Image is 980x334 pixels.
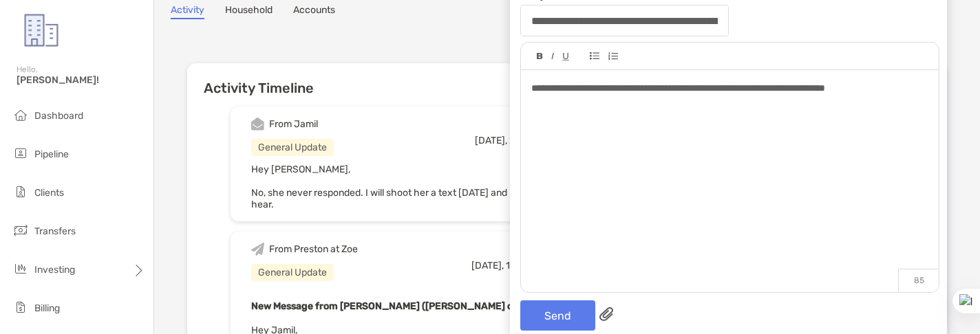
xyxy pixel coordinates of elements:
img: Event icon [251,243,264,256]
img: Editor control icon [608,52,618,60]
b: New Message from [PERSON_NAME] ([PERSON_NAME] concierge) [251,300,557,312]
button: Send [520,300,595,331]
h6: Activity Timeline [187,63,679,96]
span: 10:47 AM ED [506,260,560,271]
img: clients icon [12,183,29,200]
span: Clients [34,187,64,199]
span: Hey [PERSON_NAME], No, she never responded. I will shoot her a text [DATE] and let you know what ... [251,164,594,210]
img: billing icon [12,299,29,315]
span: Billing [34,302,60,314]
span: Transfers [34,225,76,237]
a: Accounts [293,4,335,19]
span: 2:04 AM ED [509,135,560,146]
p: 85 [898,269,939,292]
img: pipeline icon [12,145,29,162]
span: [DATE], [475,135,507,146]
span: [DATE], [471,260,504,271]
span: Investing [34,264,75,276]
div: From Preston at Zoe [269,243,358,255]
img: paperclip attachments [599,307,613,321]
img: Editor control icon [537,53,543,60]
span: Dashboard [34,110,83,122]
div: General Update [251,139,334,156]
a: Activity [171,4,204,19]
div: General Update [251,264,334,281]
img: investing icon [12,260,29,277]
img: Event icon [251,118,264,131]
div: From Jamil [269,118,318,130]
img: Editor control icon [562,53,569,60]
img: Editor control icon [551,53,554,60]
img: dashboard icon [12,107,29,123]
img: transfers icon [12,222,29,238]
img: Editor control icon [590,52,599,60]
img: Zoe Logo [17,5,66,55]
a: Household [225,4,273,19]
span: [PERSON_NAME]! [17,74,145,86]
span: Pipeline [34,148,69,160]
